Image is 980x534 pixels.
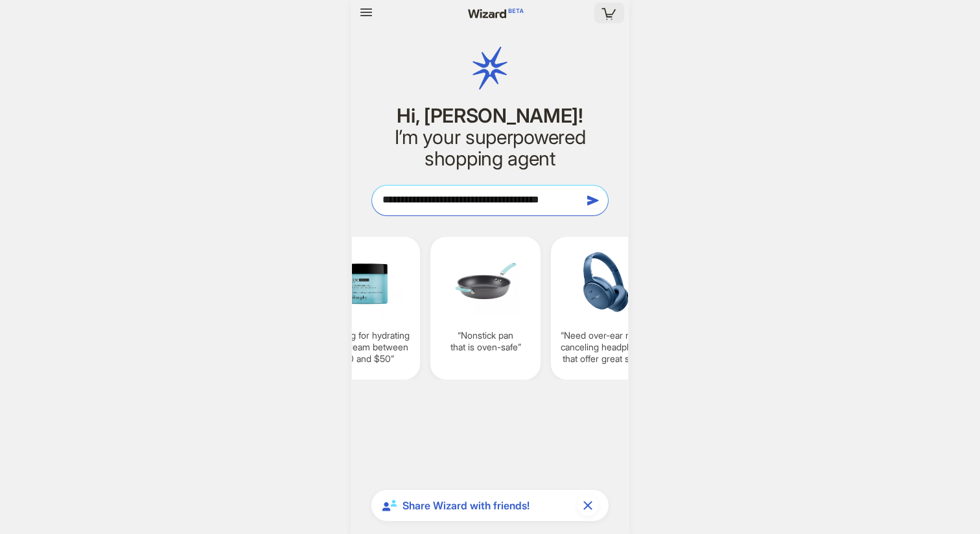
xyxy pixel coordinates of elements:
[402,499,572,513] span: Share Wizard with friends!
[556,330,656,365] q: Need over-ear noise-canceling headphones that offer great sound quality and comfort for long use
[310,237,420,380] div: Looking for hydrating facial cream between $40 and $50
[430,237,541,380] div: Nonstick pan that is oven-safe
[315,330,415,365] q: Looking for hydrating facial cream between $40 and $50
[551,237,661,380] div: Need over-ear noise-canceling headphones that offer great sound quality and comfort for long use
[556,245,656,319] img: Need%20over-ear%20noise-canceling%20headphones%20that%20offer%20great%20sound%20quality%20and%20c...
[371,127,609,169] h2: I’m your superpowered shopping agent
[436,330,535,353] q: Nonstick pan that is oven-safe
[436,245,535,319] img: Nonstick%20pan%20that%20is%20ovensafe-91bcac04.png
[371,490,609,521] div: Share Wizard with friends!
[315,245,415,319] img: Looking%20for%20hydrating%20facial%20cream%20between%2040%20and%2050-cd94efd8.png
[371,105,609,127] h1: Hi, [PERSON_NAME]!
